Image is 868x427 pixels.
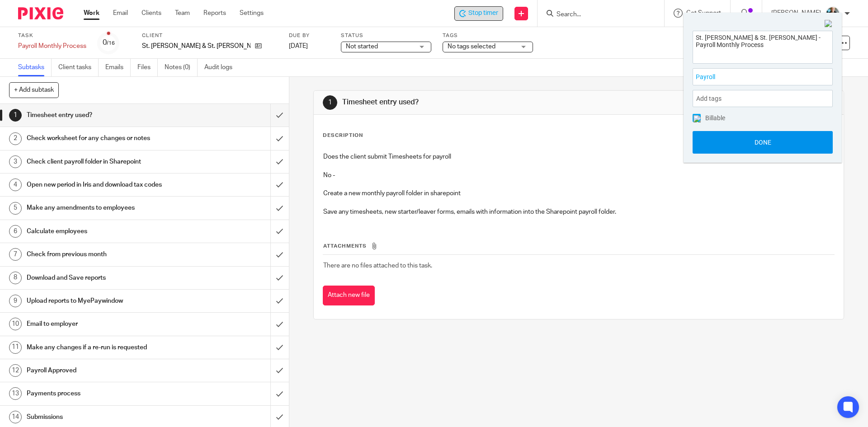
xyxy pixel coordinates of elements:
div: 3 [9,155,22,168]
h1: Payments process [27,387,183,400]
div: 13 [9,387,22,400]
a: Audit logs [204,59,239,76]
a: Clients [142,9,161,18]
div: 0 [103,38,115,48]
img: Close [825,20,833,28]
span: Get Support [686,10,721,16]
h1: Download and Save reports [27,271,183,285]
p: Save any timesheets, new starter/leaver forms, emails with information into the Sharepoint payrol... [323,207,834,216]
label: Client [142,32,278,39]
a: Team [175,9,190,18]
div: 6 [9,225,22,238]
label: Task [18,32,86,39]
p: St. [PERSON_NAME] & St. [PERSON_NAME] [142,42,250,51]
div: 1 [9,109,22,122]
p: No - [323,171,834,180]
div: 5 [9,202,22,215]
a: Settings [240,9,264,18]
a: Files [137,59,158,76]
a: Notes (0) [165,59,198,76]
h1: Check worksheet for any changes or notes [27,131,183,145]
img: Pixie [18,7,63,19]
h1: Make any changes if a re-run is requested [27,341,183,354]
a: Work [84,9,99,18]
a: Reports [203,9,226,18]
span: There are no files attached to this task. [323,263,432,269]
span: [DATE] [289,43,308,49]
h1: Timesheet entry used? [27,108,183,122]
h1: Check from previous month [27,248,183,261]
div: 1 [323,95,337,110]
button: Attach new file [323,286,375,306]
h1: Make any amendments to employees [27,201,183,215]
h1: Payroll Approved [27,364,183,377]
label: Due by [289,32,330,39]
div: 11 [9,341,22,354]
span: No tags selected [448,43,495,50]
small: /16 [107,41,115,46]
span: Add tags [696,92,726,106]
a: Email [113,9,128,18]
div: Project: Payroll [693,68,833,85]
label: Tags [443,32,533,39]
div: Payroll Monthly Process [18,42,86,51]
div: 2 [9,132,22,145]
h1: Open new period in Iris and download tax codes [27,178,183,192]
label: Status [341,32,431,39]
h1: Submissions [27,410,183,424]
input: Search [556,11,637,19]
div: 4 [9,178,22,191]
a: Client tasks [58,59,99,76]
button: + Add subtask [9,82,59,98]
a: Emails [105,59,131,76]
p: Description [323,132,363,139]
div: 14 [9,411,22,423]
p: [PERSON_NAME] [771,9,821,18]
button: Done [693,131,833,154]
textarea: St. [PERSON_NAME] & St. [PERSON_NAME] - Payroll Monthly Process [693,31,832,61]
h1: Email to employer [27,317,183,331]
span: Payroll [696,72,810,82]
span: Attachments [323,244,367,249]
div: 12 [9,364,22,377]
div: St. John & St. Anne - Payroll Monthly Process [454,6,503,21]
h1: Calculate employees [27,225,183,238]
a: Subtasks [18,59,52,76]
h1: Check client payroll folder in Sharepoint [27,155,183,169]
img: nicky-partington.jpg [826,6,840,21]
div: 9 [9,295,22,307]
h1: Timesheet entry used? [342,98,598,107]
img: checked.png [693,115,701,122]
span: Not started [346,43,378,50]
span: Stop timer [468,9,498,18]
span: Billable [705,115,725,121]
div: 8 [9,272,22,284]
p: Create a new monthly payroll folder in sharepoint [323,189,834,198]
p: Does the client submit Timesheets for payroll [323,152,834,161]
div: 10 [9,318,22,330]
div: 7 [9,248,22,261]
h1: Upload reports to MyePaywindow [27,294,183,308]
